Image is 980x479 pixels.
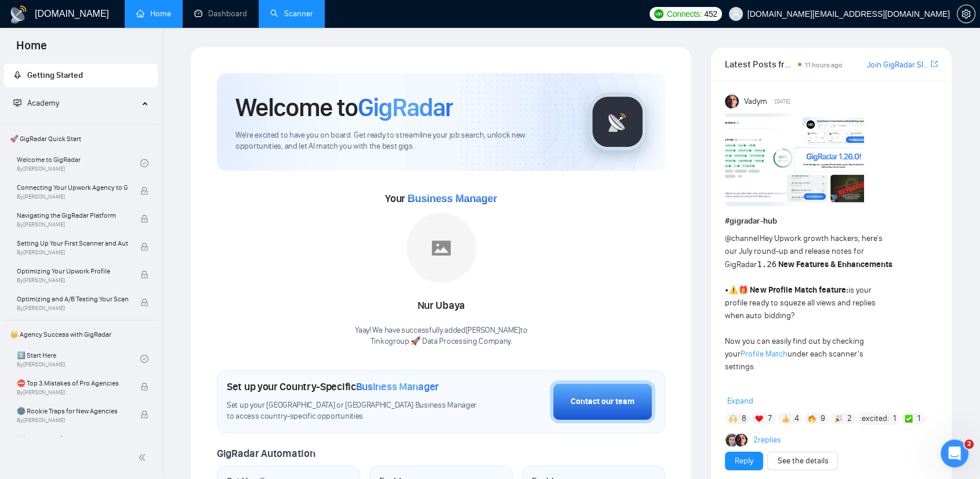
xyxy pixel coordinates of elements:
img: Vadym [725,95,739,109]
span: By [PERSON_NAME] [17,249,128,256]
span: By [PERSON_NAME] [17,277,128,284]
span: 1 [893,413,896,424]
span: user [732,10,740,18]
span: lock [140,383,148,391]
span: Latest Posts from the GigRadar Community [725,57,794,71]
span: :excited: [860,412,889,425]
span: lock [140,243,148,251]
span: By [PERSON_NAME] [17,221,128,228]
span: Home [7,37,56,62]
span: Business Manager [356,380,439,393]
img: ✅ [905,415,913,423]
span: By [PERSON_NAME] [17,305,128,312]
span: 2 [964,440,974,449]
span: Getting Started [27,70,83,80]
span: check-circle [140,159,148,167]
h1: Set up your Country-Specific [227,380,439,393]
div: Yaay! We have successfully added [PERSON_NAME] to [355,325,527,347]
span: [DATE] [775,96,790,107]
span: By [PERSON_NAME] [17,417,128,424]
span: Setting Up Your First Scanner and Auto-Bidder [17,237,128,249]
strong: New Profile Match feature: [750,285,848,295]
span: Connects: [667,8,702,20]
iframe: Intercom live chat [941,440,968,467]
span: 👑 Agency Success with GigRadar [5,323,157,346]
span: Optimizing and A/B Testing Your Scanner for Better Results [17,293,128,305]
span: 8 [742,413,746,424]
span: lock [140,271,148,279]
span: 2 [847,413,852,424]
span: 🎁 [738,285,748,295]
p: Tinkogroup 🚀 Data Processing Company . [355,336,527,347]
img: placeholder.png [406,213,476,283]
img: upwork-logo.png [654,9,663,19]
span: Set up your [GEOGRAPHIC_DATA] or [GEOGRAPHIC_DATA] Business Manager to access country-specific op... [227,400,484,422]
span: Navigating the GigRadar Platform [17,210,128,221]
span: 4 [794,413,799,424]
a: 1️⃣ Start HereBy[PERSON_NAME] [17,346,140,372]
span: lock [140,187,148,195]
li: Getting Started [4,64,158,87]
img: 👍 [782,415,790,423]
a: homeHome [136,9,171,19]
span: Your [385,192,497,205]
span: Vadym [744,95,767,108]
img: gigradar-logo.png [589,93,647,151]
span: Academy [13,98,59,108]
a: 2replies [753,434,781,446]
span: Optimizing Your Upwork Profile [17,265,128,277]
a: Join GigRadar Slack Community [867,59,928,71]
a: export [931,59,938,70]
code: 1.26 [757,260,776,269]
button: See the details [767,452,838,470]
span: ⚠️ [728,285,738,295]
span: check-circle [140,355,148,363]
a: Reply [735,455,753,467]
span: 🌚 Rookie Traps for New Agencies [17,405,128,417]
img: ❤️ [755,415,763,423]
h1: # gigradar-hub [725,215,938,228]
span: 🚀 GigRadar Quick Start [5,127,157,150]
span: Expand [727,396,753,406]
img: logo [9,5,28,24]
img: Alex B [725,434,738,446]
span: We're excited to have you on board. Get ready to streamline your job search, unlock new opportuni... [235,130,570,152]
span: 7 [768,413,772,424]
a: searchScanner [270,9,313,19]
span: double-left [138,452,150,463]
button: Contact our team [550,380,655,423]
span: 9 [821,413,825,424]
span: 11 hours ago [805,61,843,69]
span: export [931,59,938,69]
a: dashboardDashboard [194,9,247,19]
span: Connecting Your Upwork Agency to GigRadar [17,182,128,193]
span: By [PERSON_NAME] [17,193,128,200]
span: Academy [27,98,59,108]
span: @channel [725,233,759,243]
span: 1 [917,413,920,424]
span: Business Manager [408,193,497,204]
img: 🙌 [729,415,737,423]
img: F09AC4U7ATU-image.png [725,113,864,206]
span: fund-projection-screen [13,99,21,107]
strong: New Features & Enhancements [778,260,892,269]
span: setting [957,9,975,19]
img: 🔥 [808,415,816,423]
span: lock [140,410,148,419]
div: Contact our team [571,395,634,408]
a: Welcome to GigRadarBy[PERSON_NAME] [17,150,140,176]
span: ⛔ Top 3 Mistakes of Pro Agencies [17,377,128,389]
button: Reply [725,452,763,470]
span: 452 [704,8,717,20]
span: lock [140,215,148,223]
span: By [PERSON_NAME] [17,389,128,396]
span: ☠️ Fatal Traps for Solo Freelancers [17,433,128,445]
div: Nur Ubaya [355,296,527,316]
h1: Welcome to [235,92,453,123]
button: setting [957,5,975,23]
span: lock [140,298,148,307]
span: GigRadar Automation [217,447,315,460]
a: See the details [777,455,828,467]
a: Profile Match [741,349,787,359]
span: GigRadar [358,92,453,123]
